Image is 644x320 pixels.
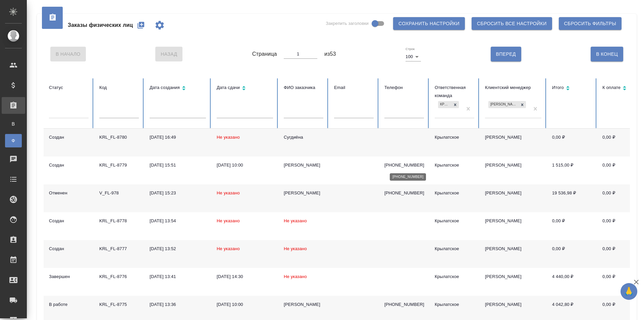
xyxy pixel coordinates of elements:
span: Закрепить заголовки [326,20,369,27]
div: Крылатское [435,301,474,308]
button: 🙏 [621,283,637,300]
td: [PERSON_NAME] [480,156,547,184]
div: KRL_FL-8779 [99,162,139,169]
div: ФИО заказчика [284,84,323,92]
button: Создать [133,17,149,33]
td: 0,00 ₽ [547,212,597,240]
div: [PERSON_NAME] [284,301,323,308]
span: Не указано [284,274,307,279]
span: Не указано [217,135,240,140]
div: KRL_FL-8778 [99,218,139,224]
td: [PERSON_NAME] [480,212,547,240]
div: Сортировка [217,84,273,93]
div: Сортировка [150,84,206,93]
div: [PERSON_NAME] [284,190,323,196]
td: 4 440,00 ₽ [547,268,597,296]
span: Не указано [284,246,307,251]
span: Страница [252,50,277,58]
div: [PERSON_NAME] [488,101,519,108]
div: [DATE] 16:49 [150,134,206,141]
div: [DATE] 14:30 [217,273,273,280]
button: Сбросить фильтры [559,17,622,30]
div: [DATE] 13:52 [150,245,206,252]
td: [PERSON_NAME] [480,129,547,156]
a: В [5,117,22,131]
div: [PERSON_NAME] [284,162,323,169]
span: Сбросить все настройки [477,19,547,28]
p: [PHONE_NUMBER] [384,301,424,308]
td: 19 536,98 ₽ [547,184,597,212]
div: Отменен [49,190,89,196]
div: [DATE] 13:41 [150,273,206,280]
div: Завершен [49,273,89,280]
button: Сохранить настройки [393,17,465,30]
button: Сбросить все настройки [472,17,552,30]
span: Вперед [496,50,516,58]
button: Вперед [491,47,521,61]
div: Сортировка [552,84,592,93]
div: Крылатское [435,162,474,169]
button: В Конец [591,47,623,61]
div: KRL_FL-8780 [99,134,139,141]
div: Крылатское [435,245,474,252]
span: Сохранить настройки [398,19,460,28]
p: [PHONE_NUMBER] [384,162,424,169]
td: 1 515,00 ₽ [547,156,597,184]
td: [PERSON_NAME] [480,268,547,296]
td: 0,00 ₽ [547,129,597,156]
div: 100 [406,52,421,61]
span: Не указано [217,190,240,195]
span: Не указано [217,218,240,223]
div: V_FL-978 [99,190,139,196]
div: Телефон [384,84,424,92]
div: Email [334,84,374,92]
div: [DATE] 10:00 [217,162,273,169]
div: Код [99,84,139,92]
div: [DATE] 13:54 [150,218,206,224]
span: из 53 [324,50,336,58]
p: [PHONE_NUMBER] [384,190,424,196]
span: Ф [8,137,18,144]
div: KRL_FL-8776 [99,273,139,280]
div: KRL_FL-8775 [99,301,139,308]
div: Статус [49,84,89,92]
label: Строк [406,47,415,51]
div: Создан [49,245,89,252]
div: KRL_FL-8777 [99,245,139,252]
td: 0,00 ₽ [547,240,597,268]
span: 🙏 [623,284,635,299]
a: Ф [5,134,22,147]
td: [PERSON_NAME] [480,240,547,268]
div: Крылатское [435,190,474,196]
div: Сортировка [602,84,642,93]
div: Создан [49,134,89,141]
span: Заказы физических лиц [68,21,133,29]
div: Создан [49,162,89,169]
div: Ответственная команда [435,84,474,100]
span: В [8,121,18,127]
td: [PERSON_NAME] [480,184,547,212]
div: [DATE] 15:23 [150,190,206,196]
div: Крылатское [435,273,474,280]
div: Создан [49,218,89,224]
div: Клиентский менеджер [485,84,541,92]
span: В Конец [596,50,618,58]
span: Сбросить фильтры [564,19,616,28]
span: Не указано [217,246,240,251]
div: [DATE] 15:51 [150,162,206,169]
span: Не указано [284,218,307,223]
div: Сугдиёна [284,134,323,141]
div: [DATE] 10:00 [217,301,273,308]
div: Крылатское [435,218,474,224]
div: Крылатское [438,101,451,108]
div: В работе [49,301,89,308]
div: [DATE] 13:36 [150,301,206,308]
div: Крылатское [435,134,474,141]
